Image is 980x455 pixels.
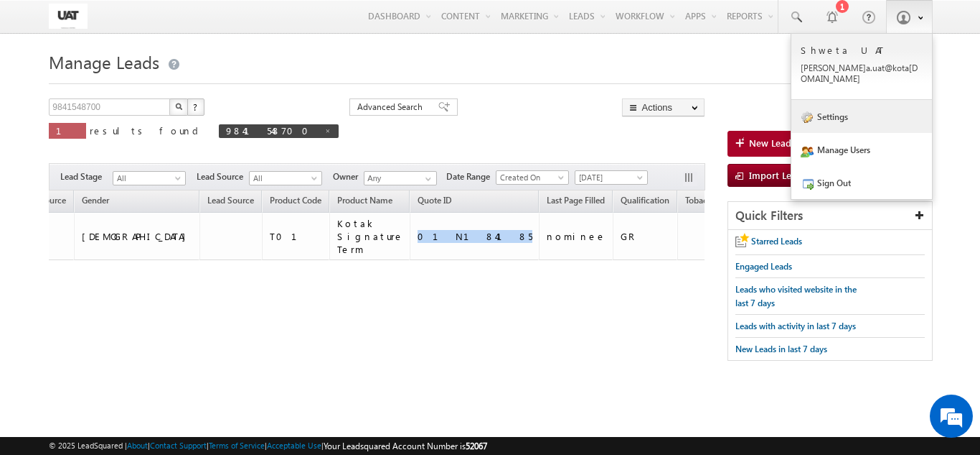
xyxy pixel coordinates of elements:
span: Your Leadsquared Account Number is [324,441,487,451]
a: Qualification [613,193,677,211]
span: 52067 [466,441,487,451]
span: Qualification [621,195,669,206]
a: Product Code [263,193,329,211]
button: Actions [622,98,705,116]
input: Type to Search [364,171,437,185]
a: Lead Source [200,193,261,211]
span: New Leads in last 7 days [735,344,827,354]
a: Acceptable Use [267,441,321,450]
span: Lead Source [197,170,249,183]
span: results found [90,124,204,137]
img: d_60004797649_company_0_60004797649 [24,75,60,94]
a: Terms of Service [209,441,265,450]
span: Leads who visited website in the last 7 days [735,284,857,308]
a: Show All Items [418,172,435,186]
span: Owner [333,170,364,183]
span: ? [193,101,199,113]
p: Shweta UAT [801,44,923,56]
div: [DEMOGRAPHIC_DATA] [82,230,193,243]
span: Leads with activity in last 7 days [735,321,856,331]
div: Chat with us now [75,75,241,94]
img: Custom Logo [49,4,88,29]
div: GR [621,230,671,243]
span: Product Name [337,195,392,206]
span: Product Code [270,195,321,206]
a: Shweta UAT [PERSON_NAME]a.uat@kota[DOMAIN_NAME] [791,34,932,100]
span: Starred Leads [751,236,802,247]
span: Quote ID [418,195,452,206]
span: [DATE] [575,171,644,184]
span: Date Range [446,170,496,183]
span: © 2025 LeadSquared | | | | | [49,439,487,453]
span: Last Page Filled [547,195,605,206]
span: Manage Leads [49,50,159,73]
span: Lead Stage [60,170,113,183]
div: Quick Filters [728,202,932,230]
span: Engaged Leads [735,261,792,272]
div: T01 [270,230,323,243]
a: [DATE] [575,170,648,185]
a: Settings [791,100,932,133]
div: nominee [547,230,606,243]
a: Contact Support [150,441,207,450]
p: [PERSON_NAME] a.uat @kota [DOMAIN_NAME] [801,63,923,84]
a: All [249,171,322,185]
span: All [250,172,318,185]
a: About [127,441,148,450]
a: Quote ID [410,193,459,211]
a: All [113,171,186,185]
a: Created On [496,170,569,185]
em: Start Chat [195,353,260,372]
span: All [113,172,182,185]
a: Sign Out [791,166,932,199]
div: 01N184185 [418,230,532,243]
a: Tobacco User [678,193,743,211]
span: Gender [82,195,109,206]
div: Kotak Signature Term [337,217,404,256]
div: Minimize live chat window [235,7,270,42]
img: Search [175,103,182,110]
a: Gender [75,193,116,211]
a: Product Name [330,193,400,211]
span: 1 [56,124,79,137]
span: Created On [496,171,565,184]
span: Tobacco User [685,195,735,206]
span: New Lead Create [749,137,822,150]
button: ? [187,98,204,116]
a: Manage Users [791,133,932,166]
a: Last Page Filled [540,193,612,211]
span: 9841548700 [226,124,317,137]
textarea: Type your message and hit 'Enter' [19,133,262,341]
a: New Lead Create [727,131,931,157]
span: Import Lead [749,169,802,181]
span: Lead Source [207,195,254,206]
span: Advanced Search [357,101,427,114]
